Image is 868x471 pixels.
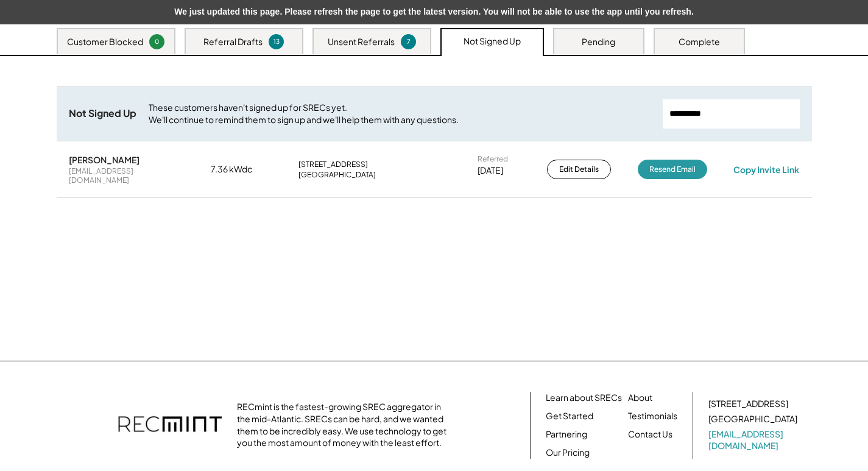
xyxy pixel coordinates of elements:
a: Partnering [546,428,587,441]
div: 7 [403,37,414,46]
div: Customer Blocked [67,36,143,48]
div: 0 [151,37,163,46]
div: Not Signed Up [69,107,136,120]
div: [EMAIL_ADDRESS][DOMAIN_NAME] [69,166,185,185]
div: Copy Invite Link [733,164,799,175]
div: Pending [582,36,615,48]
div: [STREET_ADDRESS] [708,398,788,410]
a: Testimonials [628,410,677,422]
a: Contact Us [628,428,672,441]
a: Get Started [546,410,593,422]
a: About [628,392,652,404]
div: Referral Drafts [203,36,263,48]
div: [GEOGRAPHIC_DATA] [298,170,376,180]
a: Learn about SRECs [546,392,622,404]
div: 7.36 kWdc [211,163,272,175]
div: RECmint is the fastest-growing SREC aggregator in the mid-Atlantic. SRECs can be hard, and we wan... [237,401,453,448]
button: Edit Details [547,160,611,179]
div: [GEOGRAPHIC_DATA] [708,413,797,425]
div: Complete [679,36,720,48]
img: recmint-logotype%403x.png [118,404,222,447]
div: 13 [270,37,282,46]
div: [STREET_ADDRESS] [298,160,368,169]
div: [PERSON_NAME] [69,154,139,165]
button: Resend Email [638,160,707,179]
div: [DATE] [478,165,503,177]
div: Referred [478,154,508,164]
div: These customers haven't signed up for SRECs yet. We'll continue to remind them to sign up and we'... [149,102,651,126]
a: [EMAIL_ADDRESS][DOMAIN_NAME] [708,428,800,452]
div: Unsent Referrals [328,36,395,48]
div: Not Signed Up [464,35,521,48]
a: Our Pricing [546,447,590,459]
